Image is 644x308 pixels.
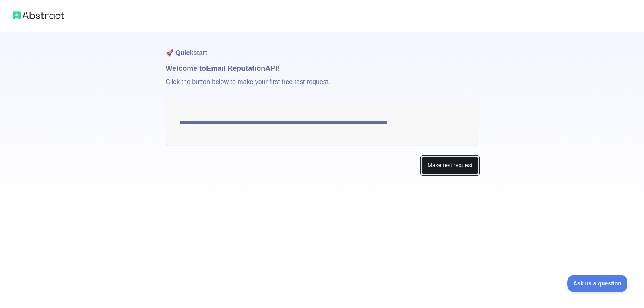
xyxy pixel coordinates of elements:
p: Click the button below to make your first free test request. [166,74,479,100]
img: Abstract logo [13,10,64,21]
button: Make test request [421,156,478,175]
h1: 🚀 Quickstart [166,32,479,63]
iframe: Toggle Customer Support [567,275,628,292]
h1: Welcome to Email Reputation API! [166,63,479,74]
